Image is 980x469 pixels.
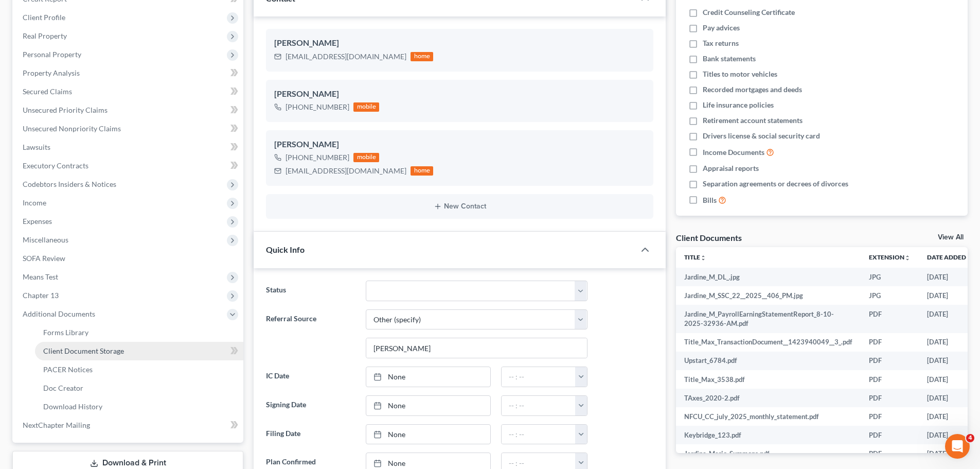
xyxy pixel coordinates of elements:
div: [PERSON_NAME] [274,88,645,100]
a: None [366,396,490,415]
a: Titleunfold_more [684,253,706,261]
iframe: Intercom live chat [945,434,970,459]
a: Secured Claims [14,82,243,101]
span: Life insurance policies [703,100,774,110]
label: IC Date [261,367,360,387]
td: Jardine_M_DL_.jpg [676,268,861,286]
a: View All [938,234,964,241]
span: Codebtors Insiders & Notices [23,180,116,188]
a: Forms Library [35,323,243,342]
span: Income Documents [703,147,764,158]
span: Pay advices [703,23,740,33]
span: Titles to motor vehicles [703,69,777,79]
span: Separation agreements or decrees of divorces [703,179,848,189]
label: Status [261,281,360,301]
input: -- : -- [502,396,576,415]
i: unfold_more [904,255,911,261]
a: Lawsuits [14,138,243,157]
span: Recorded mortgages and deeds [703,84,802,95]
div: [EMAIL_ADDRESS][DOMAIN_NAME] [286,166,406,176]
td: JPG [861,286,919,305]
span: Doc Creator [43,384,83,392]
td: PDF [861,333,919,352]
span: Bank statements [703,54,756,64]
span: Download History [43,402,102,411]
span: Drivers license & social security card [703,131,820,141]
span: NextChapter Mailing [23,421,90,429]
a: None [366,367,490,387]
span: Lawsuits [23,143,50,151]
td: Jardine_Mario_Summons.pdf [676,444,861,463]
a: Executory Contracts [14,157,243,175]
label: Filing Date [261,424,360,445]
div: mobile [353,102,379,112]
td: NFCU_CC_july_2025_monthly_statement.pdf [676,407,861,426]
div: home [411,52,433,61]
a: Unsecured Priority Claims [14,101,243,119]
td: PDF [861,352,919,370]
td: PDF [861,444,919,463]
span: Retirement account statements [703,115,803,126]
div: [PERSON_NAME] [274,37,645,49]
span: Additional Documents [23,309,95,318]
div: [PHONE_NUMBER] [286,102,349,112]
a: Doc Creator [35,379,243,397]
a: Date Added expand_more [927,253,973,261]
label: Signing Date [261,395,360,416]
span: Chapter 13 [23,291,59,300]
span: Unsecured Priority Claims [23,106,108,114]
label: Referral Source [261,309,360,359]
span: Quick Info [266,245,305,254]
div: [EMAIL_ADDRESS][DOMAIN_NAME] [286,51,406,62]
input: Other Referral Source [366,338,587,358]
td: TAxes_2020-2.pdf [676,389,861,407]
span: Client Document Storage [43,346,124,355]
a: None [366,425,490,444]
div: Client Documents [676,232,742,243]
span: Unsecured Nonpriority Claims [23,124,121,133]
a: Download History [35,397,243,416]
span: Miscellaneous [23,235,68,244]
span: Credit Counseling Certificate [703,7,795,18]
div: [PHONE_NUMBER] [286,152,349,163]
td: Upstart_6784.pdf [676,352,861,370]
span: Means Test [23,272,58,281]
a: NextChapter Mailing [14,416,243,435]
span: Income [23,198,46,207]
span: Executory Contracts [23,161,88,170]
td: Keybridge_123.pdf [676,426,861,444]
span: Property Analysis [23,68,80,77]
td: JPG [861,268,919,286]
span: Bills [703,195,717,205]
a: PACER Notices [35,360,243,379]
span: Client Profile [23,13,65,22]
td: PDF [861,426,919,444]
div: mobile [353,153,379,162]
span: Expenses [23,217,52,225]
a: SOFA Review [14,249,243,268]
td: Jardine_M_SSC_22__2025__406_PM.jpg [676,286,861,305]
td: PDF [861,407,919,426]
span: Secured Claims [23,87,72,96]
a: Client Document Storage [35,342,243,360]
td: PDF [861,305,919,333]
span: Tax returns [703,38,739,48]
input: -- : -- [502,425,576,444]
a: Unsecured Nonpriority Claims [14,119,243,138]
button: New Contact [274,202,645,211]
td: Title_Max_TransactionDocument__1423940049__3_.pdf [676,333,861,352]
td: Jardine_M_PayrollEarningStatementReport_8-10-2025-32936-AM.pdf [676,305,861,333]
span: 4 [966,434,974,442]
td: PDF [861,370,919,389]
i: unfold_more [700,255,706,261]
span: Forms Library [43,328,88,337]
span: PACER Notices [43,365,93,374]
input: -- : -- [502,367,576,387]
td: PDF [861,389,919,407]
span: SOFA Review [23,254,65,263]
div: home [411,166,433,176]
td: Title_Max_3538.pdf [676,370,861,389]
span: Real Property [23,31,67,40]
div: [PERSON_NAME] [274,138,645,151]
a: Extensionunfold_more [869,253,911,261]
